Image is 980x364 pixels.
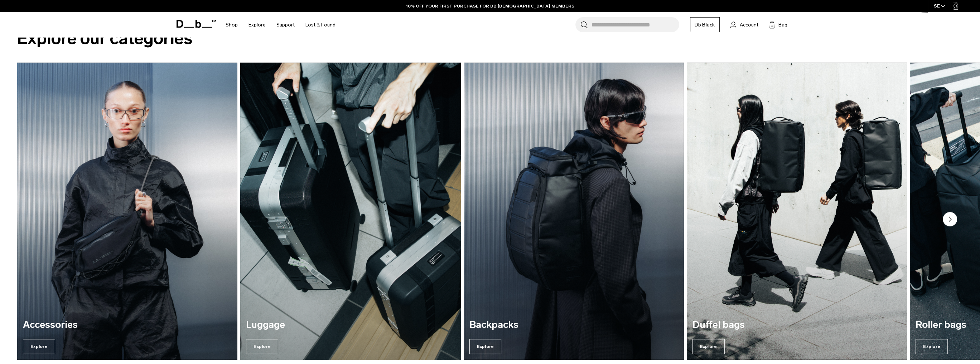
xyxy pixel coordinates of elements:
div: 3 / 7 [464,63,684,360]
h3: Accessories [23,320,232,330]
span: Explore [23,339,55,354]
a: Support [276,12,295,38]
nav: Main Navigation [220,12,341,38]
span: Explore [469,339,502,354]
span: Explore [246,339,278,354]
h3: Duffel bags [692,320,901,330]
span: Bag [778,21,787,29]
button: Next slide [943,212,957,228]
a: Account [730,20,758,29]
a: Luggage Explore [240,63,460,360]
span: Explore [692,339,725,354]
span: Account [740,21,758,29]
h2: Explore our categories [17,26,963,51]
a: Lost & Found [305,12,335,38]
a: Explore [248,12,266,38]
h3: Backpacks [469,320,678,330]
h3: Luggage [246,320,455,330]
div: 4 / 7 [687,63,907,360]
a: 10% OFF YOUR FIRST PURCHASE FOR DB [DEMOGRAPHIC_DATA] MEMBERS [406,3,574,9]
a: Shop [226,12,238,38]
span: Explore [916,339,948,354]
div: 2 / 7 [240,63,460,360]
button: Bag [769,20,787,29]
div: 1 / 7 [17,63,237,360]
a: Accessories Explore [17,63,237,360]
a: Backpacks Explore [464,63,684,360]
a: Duffel bags Explore [687,63,907,360]
a: Db Black [690,17,720,32]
